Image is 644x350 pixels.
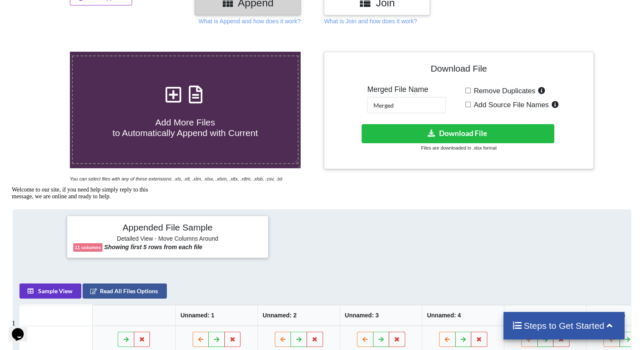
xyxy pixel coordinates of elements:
h4: Appended File Sample [73,222,262,234]
div: Welcome to our site, if you need help simply reply to this message, we are online and ready to help. [3,3,156,17]
h4: Download File [330,58,587,82]
th: Unnamed: 3 [340,305,422,325]
b: Showing first 5 rows from each file [104,244,202,250]
p: What is Join and how does it work? [324,17,417,25]
th: Unnamed: 5 [504,305,586,325]
th: Unnamed: 4 [422,305,504,325]
th: Unnamed: 1 [175,305,257,325]
button: Read All Files Options [83,283,167,298]
iframe: chat widget [8,183,161,312]
i: You can select files with any of these extensions: .xls, .xlt, .xlm, .xlsx, .xlsm, .xltx, .xltm, ... [70,176,282,181]
iframe: chat widget [8,316,36,342]
span: Welcome to our site, if you need help simply reply to this message, we are online and ready to help. [3,3,140,17]
button: Download File [362,124,554,143]
th: Unnamed: 2 [257,305,340,325]
h6: Detailed View - Move Columns Around [73,235,262,244]
input: Enter File Name [367,97,446,113]
h4: Steps to Get Started [512,320,616,331]
span: Add Source File Names [471,101,549,109]
p: What is Append and how does it work? [199,17,301,25]
h5: Merged File Name [367,85,446,94]
span: Add More Files to Automatically Append with Current [113,117,258,138]
small: Files are downloaded in .xlsx format [421,145,496,150]
span: Remove Duplicates [471,87,536,95]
